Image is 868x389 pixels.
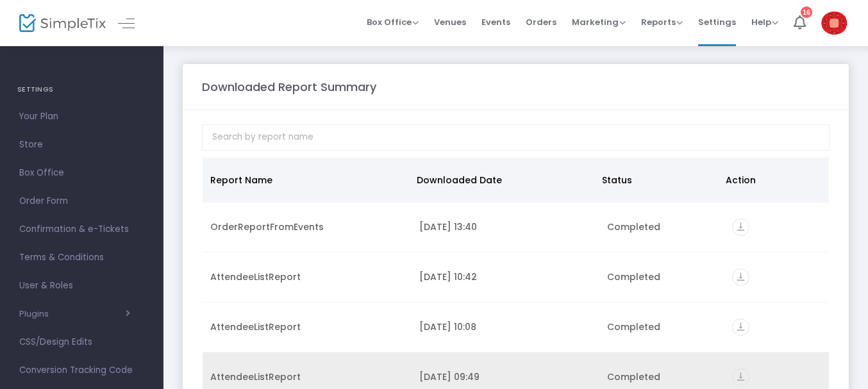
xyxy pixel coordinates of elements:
[19,193,144,210] span: Order Form
[419,270,592,283] div: 31/07/2025 10:42
[19,309,130,319] button: Plugins
[607,220,717,233] div: Completed
[641,16,683,28] span: Reports
[19,334,144,351] span: CSS/Design Edits
[732,272,749,285] a: vertical_align_bottom
[732,372,749,385] a: vertical_align_bottom
[572,16,626,28] span: Marketing
[732,222,749,235] a: vertical_align_bottom
[801,6,812,18] div: 16
[419,370,592,383] div: 30/07/2025 09:49
[202,78,376,95] m-panel-title: Downloaded Report Summary
[607,320,717,333] div: Completed
[367,16,419,28] span: Box Office
[210,320,404,333] div: AttendeeListReport
[732,368,749,386] i: vertical_align_bottom
[203,158,409,203] th: Report Name
[210,270,404,283] div: AttendeeListReport
[732,219,821,236] div: https://go.SimpleTix.com/3x7ac
[732,269,821,286] div: https://go.SimpleTix.com/pst1s
[751,16,778,28] span: Help
[732,319,821,336] div: https://go.SimpleTix.com/9qrmv
[698,6,736,38] span: Settings
[607,270,717,283] div: Completed
[19,277,144,294] span: User & Roles
[607,370,717,383] div: Completed
[732,322,749,335] a: vertical_align_bottom
[732,319,749,336] i: vertical_align_bottom
[202,124,830,151] input: Search by report name
[526,6,556,38] span: Orders
[17,77,146,103] h4: SETTINGS
[732,219,749,236] i: vertical_align_bottom
[409,158,595,203] th: Downloaded Date
[732,269,749,286] i: vertical_align_bottom
[419,220,592,233] div: 19/08/2025 13:40
[434,6,466,38] span: Venues
[481,6,510,38] span: Events
[19,165,144,181] span: Box Office
[718,158,821,203] th: Action
[19,362,144,379] span: Conversion Tracking Code
[19,137,144,153] span: Store
[19,108,144,125] span: Your Plan
[594,158,718,203] th: Status
[732,368,821,386] div: https://go.SimpleTix.com/em7x6
[210,220,404,233] div: OrderReportFromEvents
[19,249,144,266] span: Terms & Conditions
[210,370,404,383] div: AttendeeListReport
[419,320,592,333] div: 30/07/2025 10:08
[19,221,144,238] span: Confirmation & e-Tickets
